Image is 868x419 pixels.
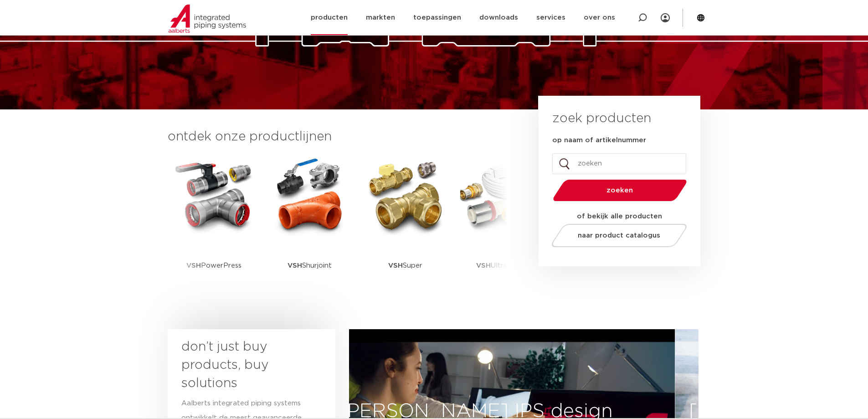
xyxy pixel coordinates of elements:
[578,232,660,239] span: naar product catalogus
[288,237,332,294] p: Shurjoint
[288,262,302,269] strong: VSH
[552,109,651,128] h3: zoek producten
[460,155,542,294] a: VSHUltraPress
[476,262,491,269] strong: VSH
[476,237,526,294] p: UltraPress
[552,136,646,145] label: op naam of artikelnummer
[186,262,201,269] strong: VSH
[577,213,662,220] strong: of bekijk alle producten
[269,155,351,294] a: VSHShurjoint
[552,153,686,174] input: zoeken
[168,128,508,146] h3: ontdek onze productlijnen
[186,237,241,294] p: PowerPress
[549,179,690,202] button: zoeken
[173,155,255,294] a: VSHPowerPress
[576,187,663,194] span: zoeken
[181,338,305,393] h3: don’t just buy products, buy solutions
[365,155,447,294] a: VSHSuper
[549,224,689,247] a: naar product catalogus
[388,237,422,294] p: Super
[388,262,403,269] strong: VSH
